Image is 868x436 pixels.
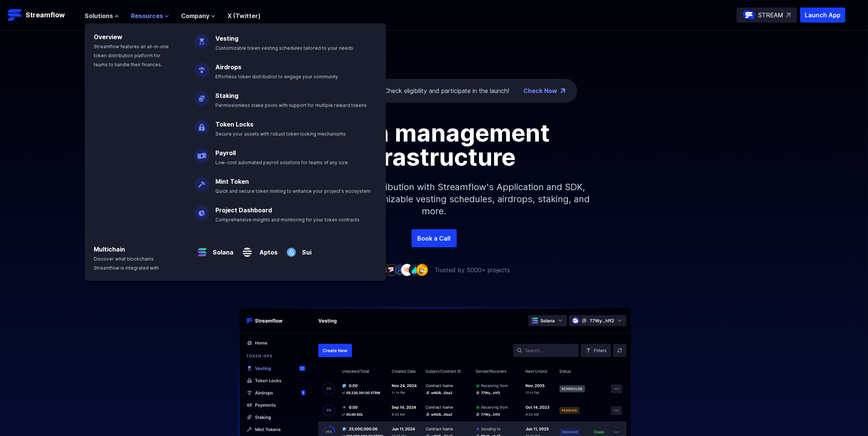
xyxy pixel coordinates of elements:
[412,229,457,247] a: Book a Call
[26,10,65,20] p: Streamflow
[401,264,413,276] img: company-7
[215,63,241,71] a: Airdrops
[386,264,398,276] img: company-5
[284,239,299,260] img: Sui
[215,45,353,51] span: Customizable token vesting schedules tailored to your needs
[215,102,367,108] span: Permissionless stake pools with support for multiple reward tokens
[194,56,209,78] img: Airdrops
[94,256,159,271] span: Discover what blockchains Streamflow is integrated with
[94,44,169,67] span: Streamflow features an all-in-one token distribution platform for teams to handle their finances.
[194,28,209,49] img: Vesting
[210,242,233,257] a: Solana
[215,217,360,223] span: Comprehensive insights and monitoring for your token contracts
[215,92,238,99] a: Staking
[743,9,755,21] img: streamflow-logo-circle.png
[215,178,249,185] a: Mint Token
[194,239,210,260] img: Solana
[194,85,209,106] img: Staking
[215,188,371,194] span: Quick and secure token minting to enhance your project's ecosystem
[85,11,113,20] span: Solutions
[94,245,125,253] a: Multichain
[8,8,23,23] img: Streamflow Logo
[215,74,338,79] span: Effortless token distribution to engage your community
[215,131,346,137] span: Secure your assets with robust token locking mechanisms
[94,33,122,41] a: Overview
[194,114,209,135] img: Token Locks
[194,200,209,221] img: Project Dashboard
[8,8,77,23] a: Streamflow
[194,171,209,192] img: Mint Token
[131,11,169,20] button: Resources
[786,13,791,17] img: top-right-arrow.svg
[194,142,209,163] img: Payroll
[561,88,565,93] img: top-right-arrow.png
[409,264,421,276] img: company-8
[416,264,428,276] img: company-9
[240,239,255,260] img: Aptos
[215,160,348,165] span: Low-cost automated payroll solutions for teams of any size
[737,8,797,23] a: STREAM
[758,11,783,20] p: STREAM
[215,35,238,42] a: Vesting
[181,11,215,20] button: Company
[215,206,272,214] a: Project Dashboard
[215,149,236,157] a: Payroll
[299,242,311,257] a: Sui
[181,11,209,20] span: Company
[255,242,278,257] a: Aptos
[215,120,253,128] a: Token Locks
[394,264,406,276] img: company-6
[265,121,604,169] h1: Token management infrastructure
[318,86,510,95] div: Check eligibility and participate in the launch!
[272,169,596,229] p: Simplify your token distribution with Streamflow's Application and SDK, offering access to custom...
[435,265,510,274] p: Trusted by 5000+ projects
[800,8,845,23] button: Launch App
[85,11,119,20] button: Solutions
[227,12,261,20] a: X (Twitter)
[131,11,163,20] span: Resources
[524,86,558,95] a: Check Now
